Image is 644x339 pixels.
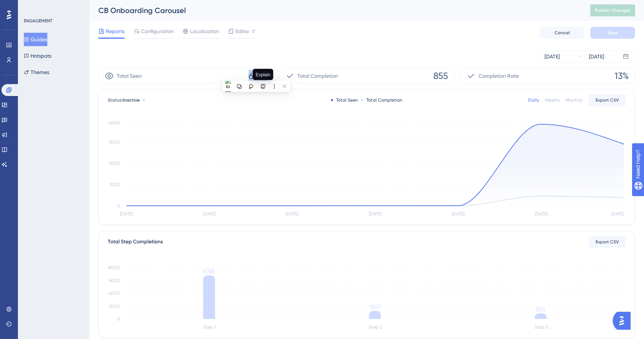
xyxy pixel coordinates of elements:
tspan: 2000 [109,161,120,166]
div: Total Step Completions [108,237,163,246]
tspan: [DATE] [535,211,547,217]
div: Weekly [545,97,560,103]
tspan: [DATE] [611,211,624,217]
span: Localization [190,27,219,36]
iframe: UserGuiding AI Assistant Launcher [613,310,635,332]
button: Guides [24,33,47,46]
span: Total Completion [297,71,338,80]
div: Total Completion [361,97,402,103]
div: Total Seen [331,97,358,103]
span: 855 [433,70,448,82]
tspan: 3000 [109,140,120,145]
span: Status: [108,97,140,103]
tspan: Step 3 [534,324,548,330]
tspan: [DATE] [369,211,382,217]
span: Export CSV [596,97,619,103]
div: [DATE] [544,52,560,61]
tspan: [DATE] [120,211,133,217]
tspan: 8000 [108,265,120,270]
div: ENGAGEMENT [24,18,52,24]
button: Hotspots [24,49,51,63]
span: Need Help? [18,2,47,11]
tspan: 6768 [203,268,215,275]
tspan: 4000 [108,291,120,296]
span: Save [607,30,618,36]
div: CB Onboarding Carousel [98,5,572,16]
button: Cancel [540,27,584,39]
div: [DATE] [589,52,604,61]
tspan: 1247 [369,303,381,310]
button: Themes [24,65,49,79]
button: Export CSV [588,236,626,248]
tspan: [DATE] [286,211,299,217]
span: Editor [236,27,249,36]
tspan: Step 2 [369,324,382,330]
tspan: 0 [117,316,120,322]
button: Save [590,27,635,39]
tspan: Step 1 [203,324,216,330]
tspan: 0 [117,203,120,208]
span: 6768 [249,70,267,82]
span: Completion Rate [479,71,519,80]
span: Cancel [555,30,570,36]
tspan: 2000 [109,304,120,309]
tspan: 6000 [109,278,120,283]
span: Configuration [141,27,174,36]
tspan: 855 [536,306,546,313]
span: Export CSV [596,239,619,245]
tspan: 4000 [108,120,120,125]
div: Monthly [566,97,583,103]
tspan: [DATE] [452,211,464,217]
tspan: [DATE] [203,211,216,217]
span: Publish Changes [595,7,631,13]
tspan: 1000 [110,182,120,187]
span: 13% [615,70,629,82]
span: Reports [106,27,124,36]
button: Export CSV [588,94,626,106]
div: Daily [528,97,539,103]
button: Publish Changes [590,4,635,16]
span: Total Seen [117,71,142,80]
span: Inactive [123,97,140,103]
